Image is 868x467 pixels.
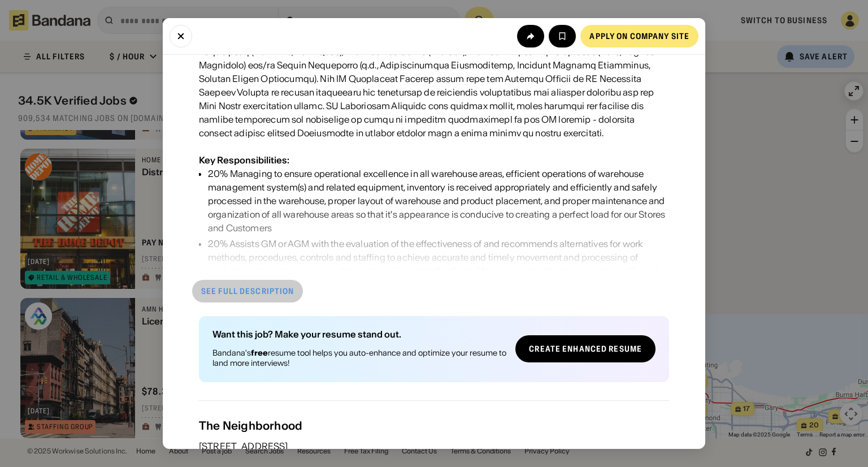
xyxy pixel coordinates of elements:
div: Want this job? Make your resume stand out. [212,330,506,339]
div: See full description [201,287,294,295]
div: 20% Managing to ensure operational excellence in all warehouse areas, efficient operations of war... [208,167,669,235]
div: Bandana's resume tool helps you auto-enhance and optimize your resume to land more interviews! [212,348,506,368]
button: Close [170,25,192,47]
b: free [251,348,268,358]
div: The Neighborhood [199,419,669,433]
div: 20% Assists GM or AGM with the evaluation of the effectiveness of and recommends alternatives for... [208,237,669,291]
b: Key Responsibilities: [199,154,289,166]
div: [STREET_ADDRESS] [199,442,669,451]
div: Lor IP Dolorsitam Consect ad elitseddoei tem inc utlabor et dolorema aliquaeni admini v quisnos e... [199,4,669,140]
div: Create Enhanced Resume [529,345,642,353]
div: Apply on company site [589,32,689,40]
